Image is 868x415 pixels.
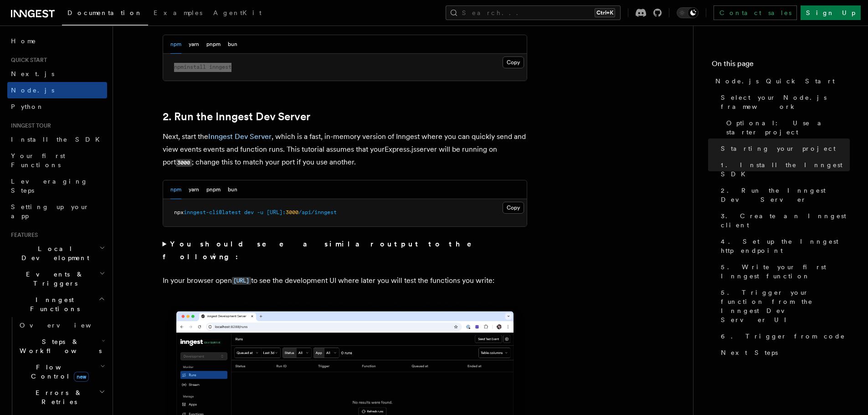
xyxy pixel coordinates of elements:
[717,284,850,328] a: 5. Trigger your function from the Inngest Dev Server UI
[7,98,107,115] a: Python
[206,180,221,199] button: pnpm
[721,332,845,341] span: 6. Trigger from code
[148,3,208,25] a: Examples
[7,173,107,199] a: Leveraging Steps
[721,288,850,324] span: 5. Trigger your function from the Inngest Dev Server UI
[16,317,107,333] a: Overview
[184,64,206,70] span: install
[446,5,621,20] button: Search...Ctrl+K
[11,36,36,46] span: Home
[16,363,100,381] span: Flow Control
[11,178,88,194] span: Leveraging Steps
[7,122,51,129] span: Inngest tour
[7,231,38,239] span: Features
[189,35,199,54] button: yarn
[721,237,850,255] span: 4. Set up the Inngest http endpoint
[11,70,54,77] span: Next.js
[154,9,202,16] span: Examples
[677,7,699,18] button: Toggle dark mode
[717,157,850,182] a: 1. Install the Inngest SDK
[228,35,237,54] button: bun
[267,209,286,215] span: [URL]:
[11,87,54,94] span: Node.js
[257,209,263,215] span: -u
[7,56,47,64] span: Quick start
[7,292,107,317] button: Inngest Functions
[721,160,850,179] span: 1. Install the Inngest SDK
[717,182,850,208] a: 2. Run the Inngest Dev Server
[163,240,485,261] strong: You should see a similar output to the following:
[209,64,231,70] span: inngest
[298,209,337,215] span: /api/inngest
[16,333,107,359] button: Steps & Workflows
[16,384,107,410] button: Errors & Retries
[7,266,107,292] button: Events & Triggers
[213,9,262,16] span: AgentKit
[174,64,184,70] span: npm
[7,33,107,49] a: Home
[74,372,89,382] span: new
[11,103,44,110] span: Python
[721,348,778,357] span: Next Steps
[232,277,251,285] code: [URL]
[7,295,98,313] span: Inngest Functions
[163,238,527,263] summary: You should see a similar output to the following:
[7,131,107,148] a: Install the SDK
[16,337,102,355] span: Steps & Workflows
[717,89,850,115] a: Select your Node.js framework
[717,344,850,361] a: Next Steps
[717,328,850,344] a: 6. Trigger from code
[503,202,524,214] button: Copy
[723,115,850,140] a: Optional: Use a starter project
[176,159,192,167] code: 3000
[721,144,836,153] span: Starting your project
[170,35,181,54] button: npm
[11,203,89,220] span: Setting up your app
[67,9,143,16] span: Documentation
[717,259,850,284] a: 5. Write your first Inngest function
[7,270,99,288] span: Events & Triggers
[170,180,181,199] button: npm
[7,148,107,173] a: Your first Functions
[7,199,107,224] a: Setting up your app
[11,136,105,143] span: Install the SDK
[7,241,107,266] button: Local Development
[163,130,527,169] p: Next, start the , which is a fast, in-memory version of Inngest where you can quickly send and vi...
[11,152,65,169] span: Your first Functions
[163,274,527,287] p: In your browser open to see the development UI where later you will test the functions you write:
[184,209,241,215] span: inngest-cli@latest
[714,5,797,20] a: Contact sales
[232,276,251,285] a: [URL]
[163,110,310,123] a: 2. Run the Inngest Dev Server
[189,180,199,199] button: yarn
[712,58,850,73] h4: On this page
[7,244,99,262] span: Local Development
[721,186,850,204] span: 2. Run the Inngest Dev Server
[712,73,850,89] a: Node.js Quick Start
[228,180,237,199] button: bun
[20,322,113,329] span: Overview
[206,35,221,54] button: pnpm
[801,5,861,20] a: Sign Up
[7,82,107,98] a: Node.js
[62,3,148,26] a: Documentation
[715,77,835,86] span: Node.js Quick Start
[208,132,272,141] a: Inngest Dev Server
[174,209,184,215] span: npx
[717,208,850,233] a: 3. Create an Inngest client
[721,262,850,281] span: 5. Write your first Inngest function
[503,56,524,68] button: Copy
[286,209,298,215] span: 3000
[595,8,615,17] kbd: Ctrl+K
[726,118,850,137] span: Optional: Use a starter project
[717,140,850,157] a: Starting your project
[721,93,850,111] span: Select your Node.js framework
[717,233,850,259] a: 4. Set up the Inngest http endpoint
[721,211,850,230] span: 3. Create an Inngest client
[208,3,267,25] a: AgentKit
[16,359,107,384] button: Flow Controlnew
[16,388,99,406] span: Errors & Retries
[244,209,254,215] span: dev
[7,66,107,82] a: Next.js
